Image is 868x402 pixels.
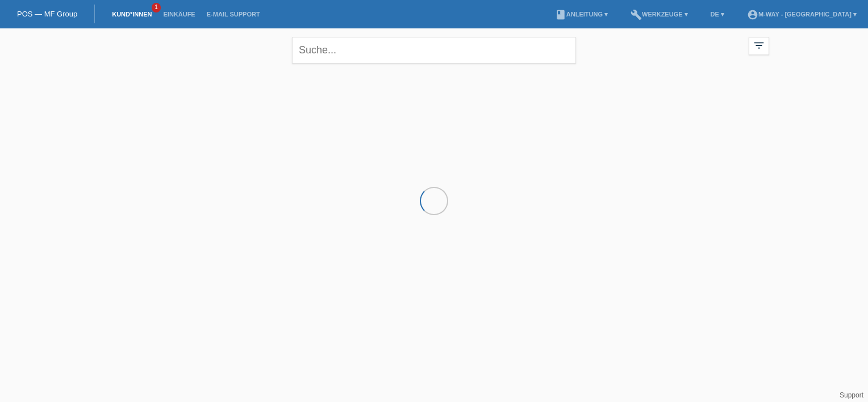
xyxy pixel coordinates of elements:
span: 1 [152,3,161,12]
input: Suche... [292,37,576,64]
a: POS — MF Group [17,10,77,18]
i: book [555,9,566,20]
a: Kund*innen [106,11,157,18]
a: DE ▾ [705,11,730,18]
i: account_circle [747,9,758,20]
a: buildWerkzeuge ▾ [625,11,694,18]
i: build [631,9,642,20]
a: Einkäufe [157,11,201,18]
a: bookAnleitung ▾ [549,11,614,18]
a: Support [840,391,863,399]
a: account_circlem-way - [GEOGRAPHIC_DATA] ▾ [741,11,862,18]
a: E-Mail Support [201,11,266,18]
i: filter_list [753,39,765,52]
